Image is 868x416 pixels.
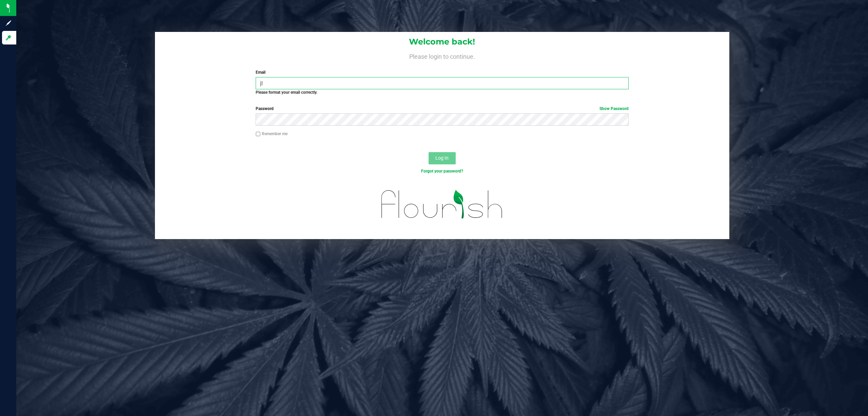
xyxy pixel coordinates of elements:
inline-svg: Log in [5,34,12,41]
button: Log In [429,152,456,164]
label: Email [256,69,629,75]
img: flourish_logo.svg [370,181,514,228]
a: Show Password [599,106,629,111]
strong: Please format your email correctly. [256,90,317,95]
h1: Welcome back! [155,37,730,46]
a: Forgot your password? [421,169,463,174]
inline-svg: Sign up [5,20,12,26]
span: Password [256,106,274,111]
input: Remember me [256,132,260,137]
span: Log In [435,155,449,161]
label: Remember me [256,131,288,137]
h4: Please login to continue. [155,52,730,60]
